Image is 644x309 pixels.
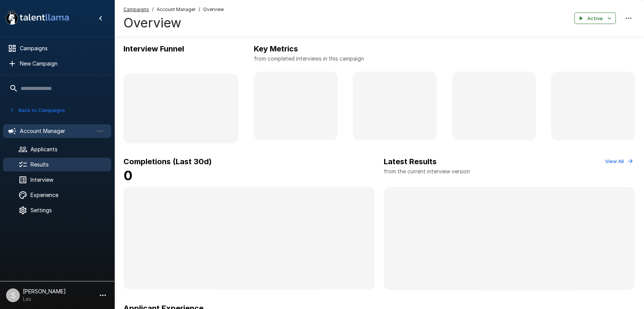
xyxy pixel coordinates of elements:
u: Campaigns [123,6,149,12]
span: / [199,6,200,13]
b: 0 [123,168,133,183]
span: / [152,6,154,13]
b: Key Metrics [254,44,298,53]
button: View All [603,155,635,167]
b: Interview Funnel [123,44,184,53]
p: from completed interviews in this campaign [254,55,635,62]
h4: Overview [123,15,224,31]
span: Overview [203,6,224,13]
span: Account Manager [157,6,195,13]
b: Latest Results [384,157,437,166]
button: Active [574,13,616,24]
p: from the current interview version [384,168,470,175]
b: Completions (Last 30d) [123,157,212,166]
